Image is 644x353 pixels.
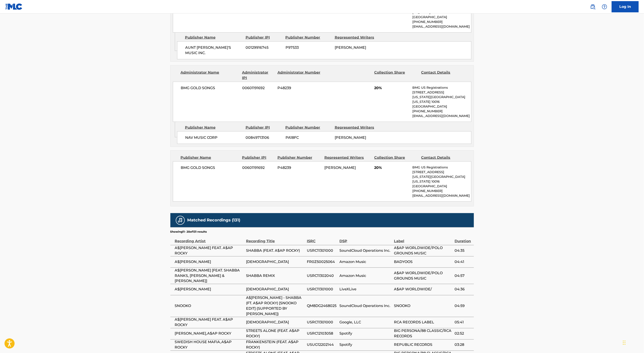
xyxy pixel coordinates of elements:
a: Public Search [588,2,597,11]
span: NAV MUSIC CORP [185,135,242,140]
div: Publisher Number [286,125,331,130]
span: 20% [374,165,409,170]
p: Showing 11 - 20 of 131 results [170,230,207,234]
span: QM8DG2468025 [307,303,337,309]
span: FRANKENSTEIN (FEAT. A$AP ROCKY) [246,340,305,350]
p: [PHONE_NUMBER] [412,189,471,193]
span: A$[PERSON_NAME] [FEAT. SHABBA RANKS, [PERSON_NAME] & [PERSON_NAME]] [175,268,244,284]
div: Publisher Name [185,35,242,40]
p: [EMAIL_ADDRESS][DOMAIN_NAME] [412,24,471,29]
span: BMG GOLD SONGS [181,85,239,91]
span: USRC11301000 [307,248,337,253]
span: 00601191692 [242,165,274,170]
p: [EMAIL_ADDRESS][DOMAIN_NAME] [412,193,471,198]
div: Publisher Name [185,125,242,130]
img: help [602,4,607,9]
span: A$[PERSON_NAME] [175,259,244,265]
span: P48239 [277,85,321,91]
img: Matched Recordings [178,218,183,223]
img: MLC Logo [5,3,23,10]
p: [STREET_ADDRESS] [412,90,471,95]
span: P48239 [277,165,321,170]
div: Publisher IPI [246,125,282,130]
div: Collection Share [374,155,418,160]
div: Contact Details [421,155,465,160]
span: Spotify [339,342,392,348]
span: BIG PERSONA/88 CLASSIC/RCA RECORDS [394,328,452,339]
div: Collection Share [374,70,418,81]
span: [PERSON_NAME] [335,45,366,50]
span: Spotify [339,331,392,336]
span: [PERSON_NAME],A$AP ROCKY [175,331,244,336]
span: BADYOOS [394,259,452,265]
p: [US_STATE][GEOGRAPHIC_DATA][US_STATE] 10016 [412,95,471,104]
span: 00601191692 [242,85,274,91]
div: Publisher Name [181,155,239,160]
span: A$[PERSON_NAME] FEAT. A$AP ROCKY [175,317,244,328]
span: PA18FC [286,135,331,140]
span: USUG12202144 [307,342,337,348]
span: 00129916745 [246,45,282,50]
span: 04:59 [455,303,471,309]
span: [PERSON_NAME] [324,165,356,170]
span: SHABBA REMIX [246,273,305,278]
span: A$AP WORLDWIDE/POLO GROUNDS MUSIC [394,270,452,281]
span: LiveXLive [339,287,392,292]
span: 00849713106 [246,135,282,140]
span: FR0Z50025064 [307,259,337,265]
span: [DEMOGRAPHIC_DATA] [246,320,305,325]
p: [US_STATE][GEOGRAPHIC_DATA][US_STATE] 10016 [412,174,471,184]
p: [PHONE_NUMBER] [412,109,471,114]
span: A$AP WORLDWIDE/ [394,287,452,292]
div: Represented Writers [324,155,371,160]
span: RCA RECORDS LABEL [394,320,452,325]
span: 04:41 [455,259,471,265]
p: [GEOGRAPHIC_DATA] [412,184,471,189]
span: 20% [374,85,409,91]
div: Administrator IPI [242,70,274,81]
span: Amazon Music [339,273,392,278]
div: Publisher IPI [242,155,274,160]
p: [EMAIL_ADDRESS][DOMAIN_NAME] [412,114,471,118]
div: ISRC [307,234,337,244]
span: P97533 [286,45,331,50]
img: search [590,4,596,9]
span: SHABBA (FEAT. A$AP ROCKY) [246,248,305,253]
span: AUNT [PERSON_NAME]'S MUSIC INC. [185,45,242,56]
span: SoundCloud Operations Inc. [339,248,392,253]
div: Publisher Number [277,155,321,160]
div: Contact Details [421,70,465,81]
span: [PERSON_NAME] [335,135,366,140]
span: 04:57 [455,273,471,278]
span: 04:36 [455,287,471,292]
span: Google, LLC [339,320,392,325]
p: BMG US Registrations [412,165,471,170]
span: A$[PERSON_NAME] - SHABBA (FT. A$AP ROCKY) [SNOOKO EDIT] {SUPPORTED BY [PERSON_NAME]} [246,295,305,317]
div: Publisher Number [286,35,331,40]
div: Help [600,2,609,11]
span: SNOOKO [175,303,244,309]
span: A$[PERSON_NAME] [175,287,244,292]
span: SoundCloud Operations Inc. [339,303,392,309]
span: SWEDISH HOUSE MAFIA,A$AP ROCKY [175,340,244,350]
div: Label [394,234,452,244]
div: Drag [623,336,626,349]
span: 03:28 [455,342,471,348]
span: [DEMOGRAPHIC_DATA] [246,287,305,292]
span: USRC12103058 [307,331,337,336]
div: Duration [455,234,471,244]
span: USRC11301000 [307,320,337,325]
span: STREETS ALONE (FEAT. A$AP ROCKY) [246,328,305,339]
div: Publisher IPI [246,35,282,40]
div: DSP [339,234,392,244]
p: [STREET_ADDRESS] [412,170,471,174]
div: Recording Title [246,234,305,244]
div: Represented Writers [335,35,380,40]
span: A$AP WORLDWIDE/POLO GROUNDS MUSIC [394,245,452,256]
span: REPUBLIC RECORDS [394,342,452,348]
h5: Matched Recordings (131) [187,218,240,223]
span: BMG GOLD SONGS [181,165,239,170]
div: Recording Artist [175,234,244,244]
a: Log In [612,1,639,12]
p: BMG US Registrations [412,85,471,90]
